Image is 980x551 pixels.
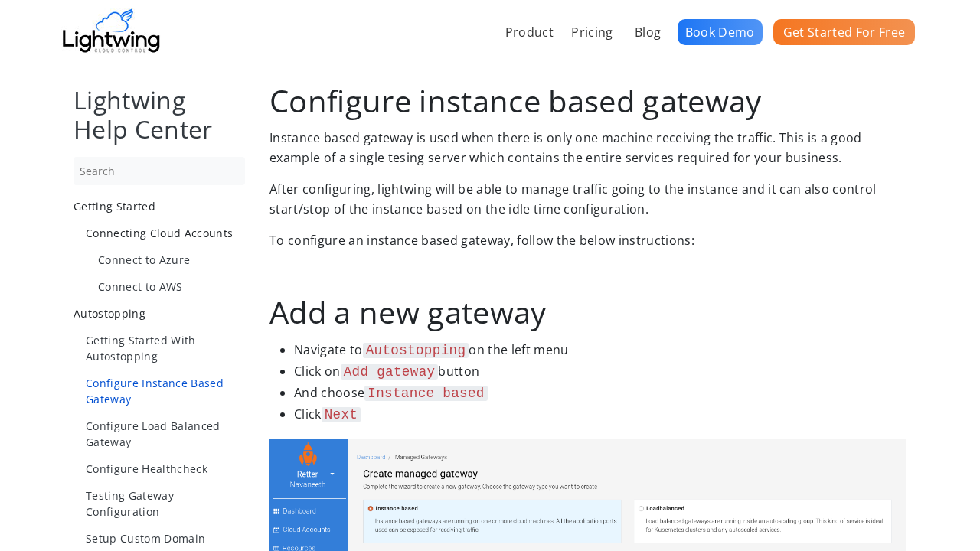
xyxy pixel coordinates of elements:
[322,407,361,422] code: Next
[294,361,906,383] li: Click on button
[269,180,906,219] p: After configuring, lightwing will be able to manage traffic going to the instance and it can also...
[86,530,245,546] a: Setup Custom Domain
[98,252,245,268] a: Connect to Azure
[86,332,245,364] a: Getting Started With Autostopping
[294,404,906,425] li: Click
[73,83,213,145] a: Lightwing Help Center
[629,15,666,49] a: Blog
[86,226,233,240] span: Connecting Cloud Accounts
[773,19,915,45] a: Get Started For Free
[294,383,906,404] li: And choose
[73,157,245,185] input: Search
[500,15,559,49] a: Product
[269,86,906,116] h1: Configure instance based gateway
[86,461,245,477] a: Configure Healthcheck
[364,386,487,401] code: Instance based
[566,15,618,49] a: Pricing
[98,279,245,295] a: Connect to AWS
[269,129,906,168] p: Instance based gateway is used when there is only one machine receiving the traffic. This is a go...
[341,364,439,380] code: Add gateway
[73,306,145,321] span: Autostopping
[269,297,906,328] h1: Add a new gateway
[294,340,906,361] li: Navigate to on the left menu
[86,487,245,520] a: Testing Gateway Configuration
[363,343,469,358] code: Autostopping
[86,375,245,407] a: Configure Instance Based Gateway
[269,231,906,251] p: To configure an instance based gateway, follow the below instructions:
[73,199,155,214] span: Getting Started
[678,19,763,45] a: Book Demo
[86,418,245,450] a: Configure Load Balanced Gateway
